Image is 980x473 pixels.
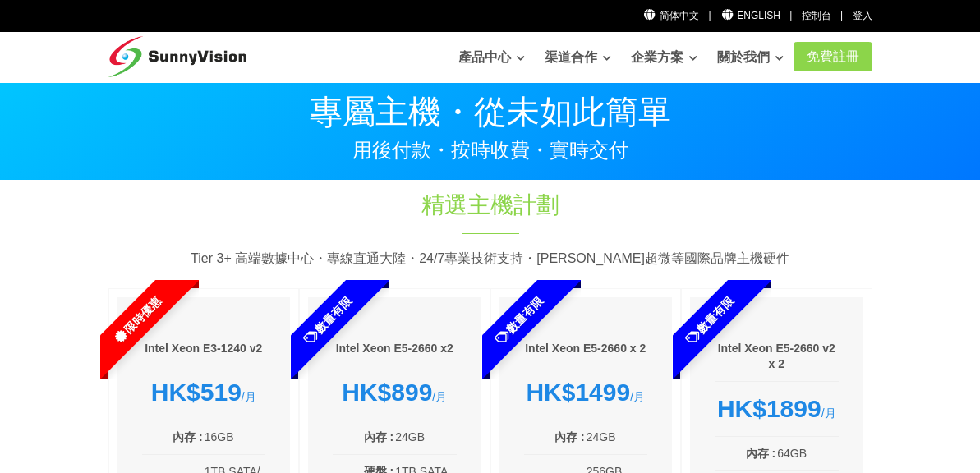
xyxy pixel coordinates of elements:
div: /月 [142,378,266,407]
h6: Intel Xeon E3-1240 v2 [142,341,266,357]
strong: HK$1899 [717,395,821,422]
span: 數量有限 [641,251,779,389]
a: 简体中文 [643,10,700,21]
li: | [708,8,711,24]
a: 企業方案 [631,41,697,74]
h1: 精選主機計劃 [261,189,720,221]
strong: HK$519 [151,379,242,406]
div: /月 [524,378,648,407]
span: 限時優惠 [67,251,205,389]
strong: HK$899 [342,379,432,406]
p: Tier 3+ 高端數據中心・專線直通大陸・24/7專業技術支持・[PERSON_NAME]超微等國際品牌主機硬件 [108,248,872,269]
b: 內存 : [746,447,776,460]
td: 24GB [586,427,647,447]
b: 內存 : [173,430,203,443]
td: 64GB [776,443,838,463]
a: 登入 [853,10,872,21]
a: 渠道合作 [545,41,611,74]
span: 數量有限 [259,251,397,389]
td: 24GB [394,427,456,447]
div: /月 [333,378,457,407]
td: 16GB [204,427,265,447]
a: 關於我們 [717,41,784,74]
b: 內存 : [364,430,394,443]
span: 數量有限 [449,251,587,389]
li: | [840,8,843,24]
a: English [720,10,780,21]
a: 控制台 [802,10,831,21]
h6: Intel Xeon E5-2660 x 2 [524,341,648,357]
a: 免費註冊 [794,42,872,71]
li: | [789,8,792,24]
strong: HK$1499 [526,379,630,406]
p: 專屬主機・從未如此簡單 [108,95,872,128]
p: 用後付款・按時收費・實時交付 [108,140,872,160]
div: /月 [715,394,839,424]
b: 內存 : [554,430,585,443]
h6: Intel Xeon E5-2660 v2 x 2 [715,341,839,373]
h6: Intel Xeon E5-2660 x2 [333,341,457,357]
a: 產品中心 [458,41,525,74]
